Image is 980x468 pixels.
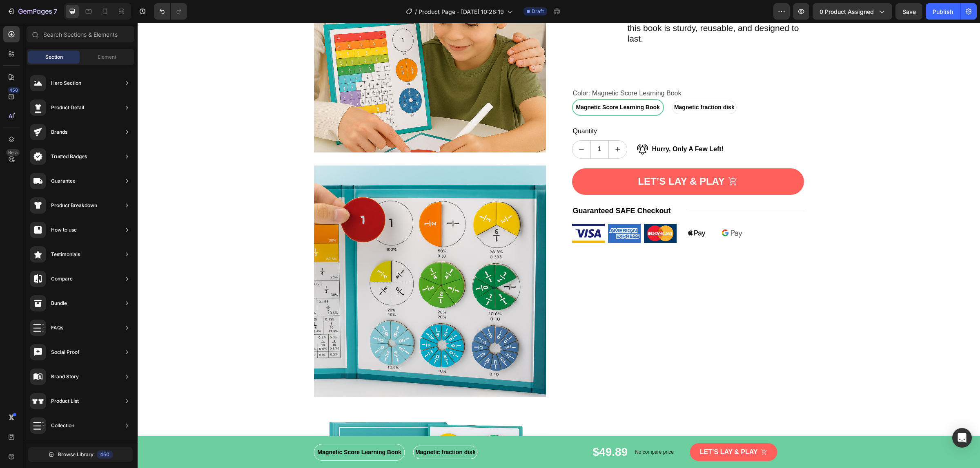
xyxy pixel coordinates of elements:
div: Hero Section [51,79,81,87]
div: Beta [6,149,20,156]
button: Publish [926,3,960,20]
button: Save [895,3,922,20]
span: Element [98,53,116,61]
img: Alt Image [506,201,539,220]
span: Product Page - [DATE] 10:28:19 [419,7,504,16]
div: Product List [51,397,79,405]
div: Publish [933,7,953,16]
legend: Color: Magnetic Score Learning Book [434,65,545,76]
span: Draft [532,8,544,15]
button: Let’s lay & play [552,420,640,438]
button: Let’s lay & play [434,146,666,172]
img: Alt Image [578,201,611,220]
div: Bundle [51,299,67,307]
div: Testimonials [51,250,80,258]
img: Alt Image [470,201,503,220]
div: Let’s lay & play [500,153,587,165]
div: How to use [51,226,77,234]
button: 0 product assigned [813,3,892,20]
div: Social Proof [51,348,80,356]
span: Magnetic fraction disk [535,80,599,89]
div: Brand Story [51,373,79,381]
div: Brands [51,128,67,136]
div: 450 [97,450,113,459]
button: 7 [3,3,61,20]
p: Hurry, Only A Few Left! [514,121,586,131]
input: Search Sections & Elements [27,26,134,42]
span: Magnetic fraction disk [276,425,340,434]
img: Alt Image [434,201,467,220]
div: Guarantee [51,177,76,185]
iframe: Design area [138,23,980,468]
span: Magnetic Score Learning Book [178,425,265,434]
div: Product Detail [51,104,84,112]
button: Browse Library450 [28,447,133,462]
span: Magnetic Score Learning Book [437,80,524,89]
p: 7 [53,7,57,16]
div: Compare [51,275,73,283]
img: Alt Image [499,121,510,132]
div: Trusted Badges [51,152,87,161]
span: Save [902,8,916,15]
div: Let’s lay & play [562,425,620,433]
div: Undo/Redo [154,3,187,20]
div: FAQs [51,324,63,332]
div: Product Breakdown [51,201,97,210]
span: Section [45,53,63,61]
span: / [415,7,417,16]
span: Browse Library [58,451,94,458]
div: Collection [51,422,74,430]
div: Open Intercom Messenger [952,428,972,448]
button: decrement [435,118,453,135]
img: Alt Image [542,201,575,220]
div: 450 [8,87,20,93]
div: $49.89 [454,420,491,439]
button: increment [471,118,489,135]
input: quantity [453,118,471,135]
p: No compare price [497,427,536,432]
p: Guaranteed SAFE Checkout [435,183,550,194]
div: Quantity [434,103,666,114]
span: 0 product assigned [820,7,874,16]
